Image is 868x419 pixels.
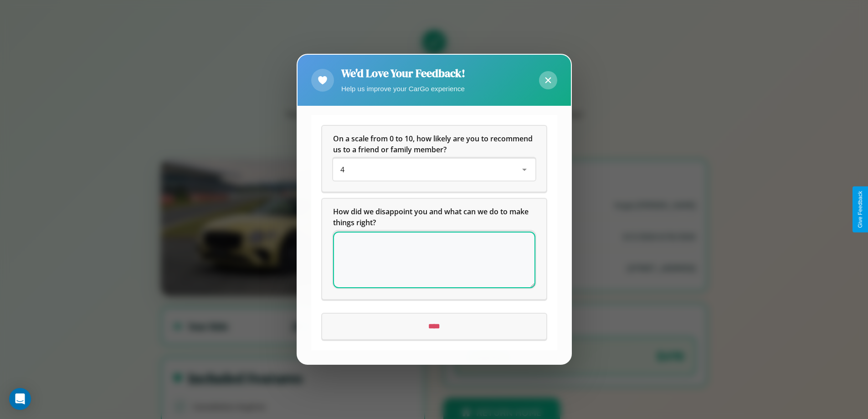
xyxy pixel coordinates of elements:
[333,134,534,155] span: On a scale from 0 to 10, how likely are you to recommend us to a friend or family member?
[322,126,546,192] div: On a scale from 0 to 10, how likely are you to recommend us to a friend or family member?
[333,159,535,181] div: On a scale from 0 to 10, how likely are you to recommend us to a friend or family member?
[341,83,465,95] p: Help us improve your CarGo experience
[341,66,465,81] h2: We'd Love Your Feedback!
[9,388,31,410] div: Open Intercom Messenger
[340,165,344,175] span: 4
[857,191,863,228] div: Give Feedback
[333,207,530,228] span: How did we disappoint you and what can we do to make things right?
[333,134,535,155] h5: On a scale from 0 to 10, how likely are you to recommend us to a friend or family member?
